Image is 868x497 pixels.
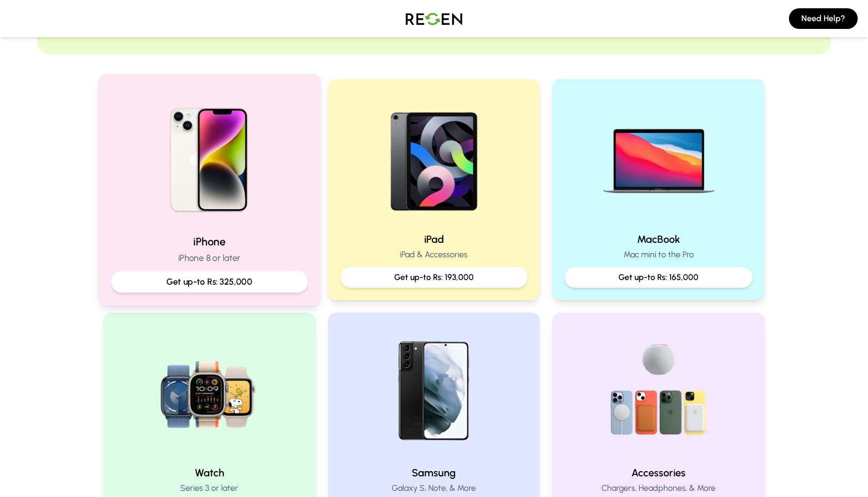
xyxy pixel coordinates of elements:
[593,91,725,224] img: MacBook
[789,8,858,29] button: Need Help?
[573,271,744,284] p: Get up-to Rs: 165,000
[111,234,308,249] h2: iPhone
[116,465,303,480] h2: Watch
[368,91,500,224] img: iPad
[120,275,299,288] p: Get up-to Rs: 325,000
[565,465,752,480] h2: Accessories
[368,325,500,457] img: Samsung
[143,325,275,457] img: Watch
[140,87,279,226] img: iPhone
[565,482,752,494] p: Chargers, Headphones, & More
[349,271,520,284] p: Get up-to Rs: 193,000
[340,232,528,246] h2: iPad
[111,252,308,265] p: iPhone 8 or later
[398,4,470,33] img: Logo
[340,465,528,480] h2: Samsung
[593,325,725,457] img: Accessories
[340,248,528,261] p: iPad & Accessories
[565,248,752,261] p: Mac mini to the Pro
[565,232,752,246] h2: MacBook
[116,482,303,494] p: Series 3 or later
[340,482,528,494] p: Galaxy S, Note, & More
